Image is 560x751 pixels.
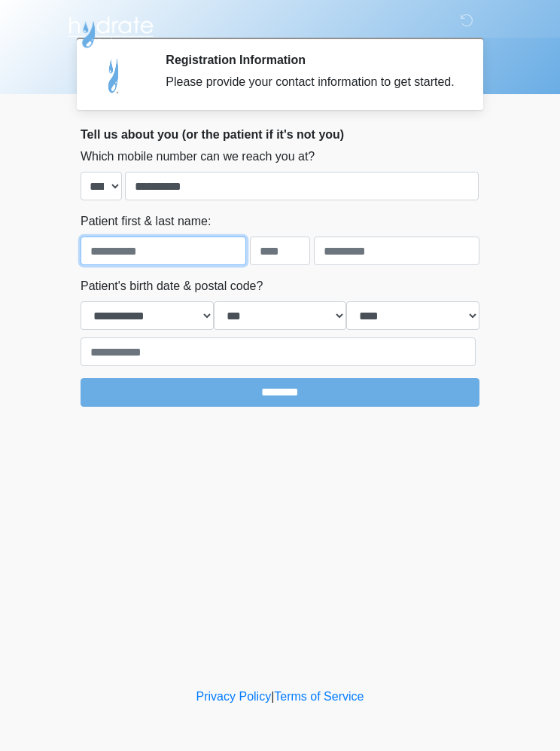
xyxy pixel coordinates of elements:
label: Patient first & last name: [81,212,211,230]
a: | [271,690,274,703]
img: Agent Avatar [92,53,137,98]
a: Privacy Policy [196,690,272,703]
label: Patient's birth date & postal code? [81,277,263,295]
h2: Tell us about you (or the patient if it's not you) [81,127,479,142]
img: Hydrate IV Bar - Flagstaff Logo [65,11,156,49]
label: Which mobile number can we reach you at? [81,148,315,166]
a: Terms of Service [274,690,364,703]
div: Please provide your contact information to get started. [166,73,457,91]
